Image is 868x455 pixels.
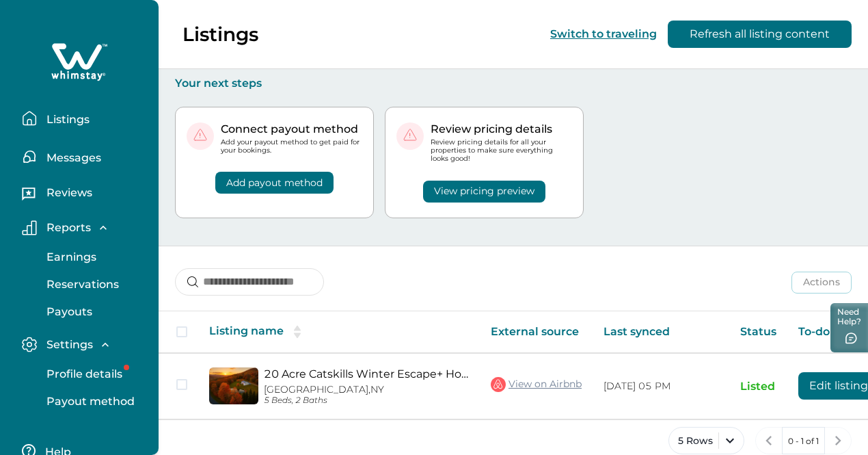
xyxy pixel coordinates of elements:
[221,122,362,136] p: Connect payout method
[22,244,148,326] div: Reports
[668,21,852,48] button: Refresh all listing content
[31,388,157,415] button: Payout method
[788,434,819,448] p: 0 - 1 of 1
[264,367,469,380] a: 20 Acre Catskills Winter Escape+ Hot Tub,Game Room
[42,113,90,127] p: Listings
[480,311,593,353] th: External source
[42,186,92,200] p: Reviews
[42,338,93,352] p: Settings
[264,384,469,395] p: [GEOGRAPHIC_DATA], NY
[175,77,852,90] p: Your next steps
[31,298,157,326] button: Payouts
[182,23,258,46] p: Listings
[755,427,783,454] button: previous page
[431,138,572,164] p: Review pricing details for all your properties to make sure everything looks good!
[668,427,744,454] button: 5 Rows
[423,181,545,203] button: View pricing preview
[22,105,148,132] button: Listings
[22,361,148,415] div: Settings
[42,395,135,408] p: Payout method
[22,143,148,170] button: Messages
[593,311,729,353] th: Last synced
[740,380,776,393] p: Listed
[22,181,148,209] button: Reviews
[603,380,718,393] p: [DATE] 05 PM
[284,325,311,339] button: sorting
[31,271,157,298] button: Reservations
[22,337,148,352] button: Settings
[221,138,362,155] p: Add your payout method to get paid for your bookings.
[42,367,122,381] p: Profile details
[42,221,91,235] p: Reports
[209,367,258,404] img: propertyImage_20 Acre Catskills Winter Escape+ Hot Tub,Game Room
[215,172,334,194] button: Add payout method
[42,250,96,264] p: Earnings
[824,427,852,454] button: next page
[729,311,787,353] th: Status
[550,27,657,40] button: Switch to traveling
[791,272,852,294] button: Actions
[264,395,469,406] p: 5 Beds, 2 Baths
[31,361,157,388] button: Profile details
[431,122,572,136] p: Review pricing details
[42,305,92,319] p: Payouts
[198,311,480,353] th: Listing name
[22,220,148,235] button: Reports
[42,278,119,291] p: Reservations
[782,427,825,454] button: 0 - 1 of 1
[31,244,157,271] button: Earnings
[42,151,101,165] p: Messages
[491,376,582,393] a: View on Airbnb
